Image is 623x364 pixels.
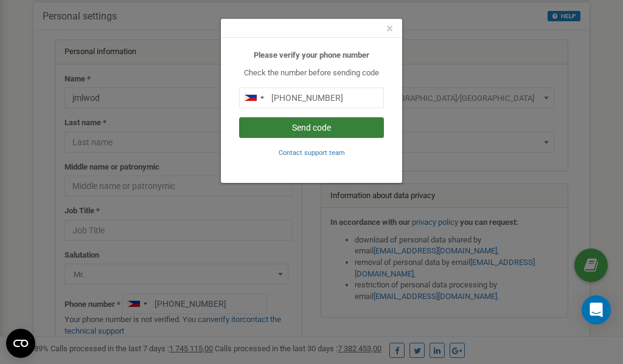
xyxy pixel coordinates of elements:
b: Please verify your phone number [254,50,369,60]
button: Close [386,22,393,35]
div: Open Intercom Messenger [582,295,611,325]
input: 0905 123 4567 [239,88,384,108]
small: Contact support team [279,149,345,157]
p: Check the number before sending code [239,67,384,79]
button: Send code [239,117,384,138]
div: Telephone country code [240,88,268,108]
button: Open CMP widget [6,329,35,358]
span: × [386,21,393,36]
a: Contact support team [279,148,345,157]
